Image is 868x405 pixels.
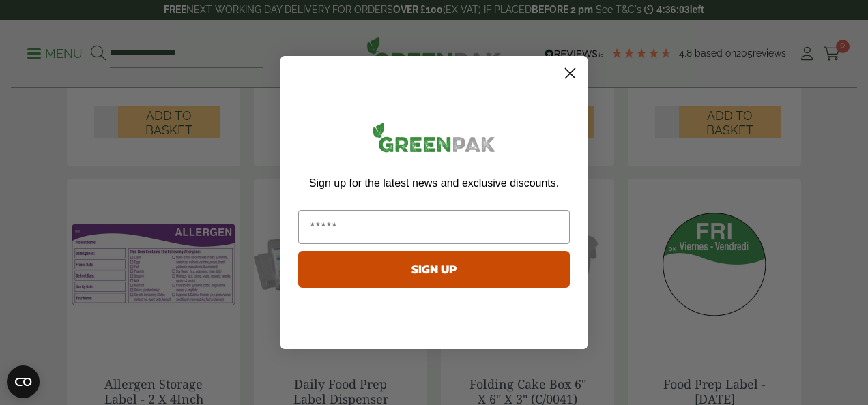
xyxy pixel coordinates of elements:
[298,210,570,244] input: Email
[309,177,559,189] span: Sign up for the latest news and exclusive discounts.
[558,61,582,85] button: Close dialog
[298,117,570,163] img: greenpak_logo
[7,365,40,398] button: Open CMP widget
[298,251,570,288] button: SIGN UP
